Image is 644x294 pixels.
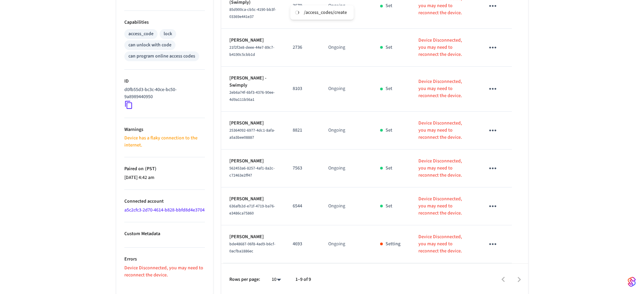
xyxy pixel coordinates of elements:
td: Ongoing [320,150,372,187]
img: SeamLogoGradient.69752ec5.svg [628,276,636,287]
div: 10 [268,275,285,285]
div: access_code [128,30,153,38]
p: 1–9 of 9 [295,276,311,283]
p: 8103 [293,85,312,92]
p: [PERSON_NAME] - Swimply [229,75,276,89]
p: ID [124,78,205,85]
span: 636afb2d-e71f-4719-ba76-e3486ca75860 [229,203,275,216]
p: 6544 [293,203,312,210]
p: Set [386,44,392,51]
p: 7563 [293,165,312,172]
p: d0fb55d3-bc3c-40ce-bc50-9a8989440950 [124,86,202,100]
p: Device Disconnected, you may need to reconnect the device. [418,233,469,255]
p: Device Disconnected, you may need to reconnect the device. [418,158,469,179]
p: 2736 [293,44,312,51]
p: Device Disconnected, you may need to reconnect the device. [124,265,205,279]
td: Ongoing [320,29,372,67]
p: [PERSON_NAME] [229,158,276,165]
span: 562453a6-8257-4af1-8a2c-c72463e2ff47 [229,165,275,178]
p: [PERSON_NAME] [229,120,276,127]
span: 25364092-6977-4dc1-8afa-a5a3bee08887 [229,128,275,140]
span: 21f2f2e8-deee-44e7-89c7-b4190c5cbb1d [229,45,274,58]
span: 2eb6a74f-6bf3-4376-90ee-4d9a111b56a1 [229,90,275,103]
p: Custom Metadata [124,230,205,238]
p: Paired on [124,165,205,173]
span: 85d900ca-cb5c-4190-bb3f-03369e441e37 [229,7,276,20]
p: [DATE] 4:42 am [124,174,205,181]
p: Device Disconnected, you may need to reconnect the device. [418,37,469,58]
p: [PERSON_NAME] [229,233,276,241]
span: bde48687-06f8-4ad9-b6cf-0acfba1886ec [229,241,275,254]
p: 3679 [293,2,312,9]
a: a5c2cfc3-2d70-4614-b828-bbfd8d4e3704 [124,207,205,213]
p: Device Disconnected, you may need to reconnect the device. [418,120,469,141]
p: 4693 [293,241,312,248]
p: Device has a flaky connection to the internet. [124,135,205,149]
p: Warnings [124,126,205,133]
p: Set [386,203,392,210]
p: Device Disconnected, you may need to reconnect the device. [418,78,469,99]
div: /access_codes/create [304,9,347,16]
td: Ongoing [320,225,372,263]
p: Capabilities [124,19,205,26]
p: Connected account [124,198,205,205]
td: Ongoing [320,112,372,150]
div: lock [164,30,172,38]
div: can program online access codes [128,53,195,60]
span: ( PST ) [144,165,157,172]
div: can unlock with code [128,42,171,49]
p: Set [386,127,392,134]
p: Set [386,2,392,9]
p: [PERSON_NAME] [229,196,276,203]
td: Ongoing [320,187,372,225]
p: 8821 [293,127,312,134]
p: Set [386,165,392,172]
p: Rows per page: [229,276,260,283]
p: Setting [386,241,400,248]
p: Set [386,85,392,92]
p: Device Disconnected, you may need to reconnect the device. [418,196,469,217]
p: Errors [124,256,205,263]
p: [PERSON_NAME] [229,37,276,44]
td: Ongoing [320,67,372,112]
